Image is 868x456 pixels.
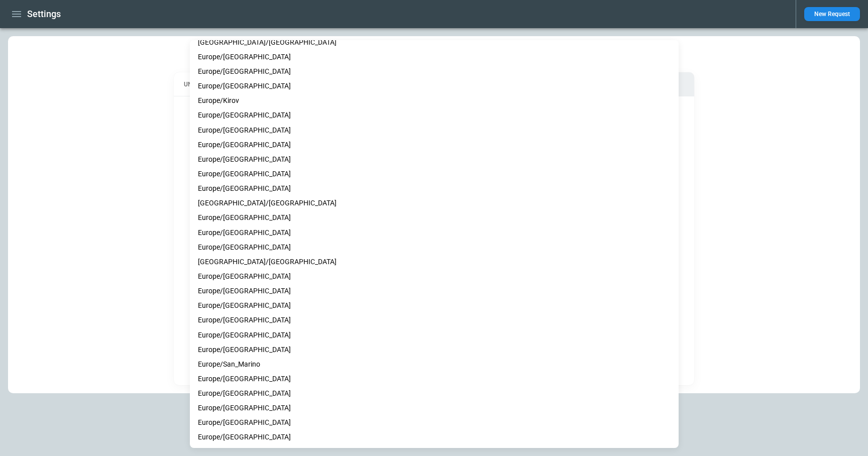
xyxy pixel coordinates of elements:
[190,269,679,284] li: Europe/[GEOGRAPHIC_DATA]
[190,313,679,327] li: Europe/[GEOGRAPHIC_DATA]
[190,196,679,210] li: [GEOGRAPHIC_DATA]/[GEOGRAPHIC_DATA]
[190,138,679,152] li: Europe/[GEOGRAPHIC_DATA]
[190,343,679,357] li: Europe/[GEOGRAPHIC_DATA]
[190,108,679,123] li: Europe/[GEOGRAPHIC_DATA]
[190,64,679,79] li: Europe/[GEOGRAPHIC_DATA]
[190,386,679,401] li: Europe/[GEOGRAPHIC_DATA]
[190,79,679,93] li: Europe/[GEOGRAPHIC_DATA]
[190,415,679,430] li: Europe/[GEOGRAPHIC_DATA]
[190,123,679,138] li: Europe/[GEOGRAPHIC_DATA]
[190,284,679,298] li: Europe/[GEOGRAPHIC_DATA]
[190,372,679,386] li: Europe/[GEOGRAPHIC_DATA]
[190,430,679,444] li: Europe/[GEOGRAPHIC_DATA]
[190,167,679,181] li: Europe/[GEOGRAPHIC_DATA]
[190,357,679,372] li: Europe/San_Marino
[190,93,679,108] li: Europe/Kirov
[190,181,679,196] li: Europe/[GEOGRAPHIC_DATA]
[190,255,679,269] li: [GEOGRAPHIC_DATA]/[GEOGRAPHIC_DATA]
[190,35,679,50] li: [GEOGRAPHIC_DATA]/[GEOGRAPHIC_DATA]
[190,50,679,64] li: Europe/[GEOGRAPHIC_DATA]
[190,298,679,313] li: Europe/[GEOGRAPHIC_DATA]
[190,210,679,225] li: Europe/[GEOGRAPHIC_DATA]
[190,240,679,255] li: Europe/[GEOGRAPHIC_DATA]
[190,152,679,167] li: Europe/[GEOGRAPHIC_DATA]
[190,225,679,240] li: Europe/[GEOGRAPHIC_DATA]
[190,328,679,343] li: Europe/[GEOGRAPHIC_DATA]
[190,401,679,415] li: Europe/[GEOGRAPHIC_DATA]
